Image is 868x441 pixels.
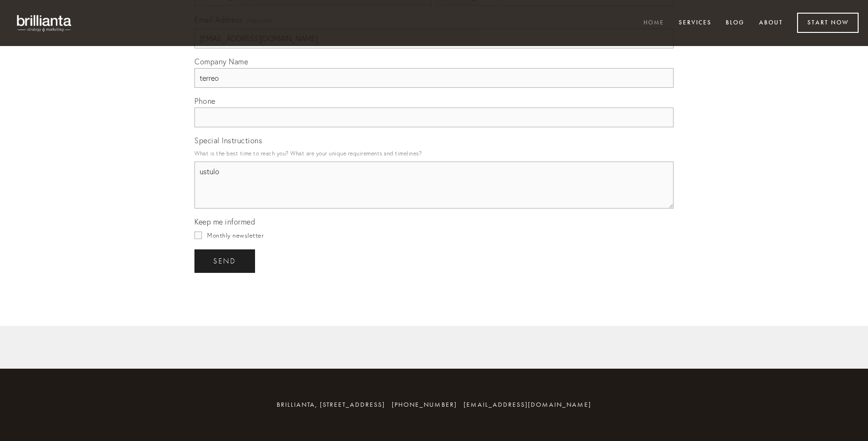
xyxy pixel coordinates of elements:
span: Monthly newsletter [207,232,263,239]
p: What is the best time to reach you? What are your unique requirements and timelines? [194,147,674,160]
textarea: ustulo [194,162,674,209]
input: Monthly newsletter [194,232,202,239]
span: brillianta, [STREET_ADDRESS] [277,401,385,409]
span: Special Instructions [194,136,262,145]
span: Phone [194,96,216,106]
a: About [753,15,789,31]
span: send [213,257,236,265]
span: Company Name [194,57,248,66]
a: Start Now [797,13,859,33]
img: brillianta - research, strategy, marketing [9,9,80,37]
a: Home [637,15,670,31]
a: [EMAIL_ADDRESS][DOMAIN_NAME] [464,401,591,409]
button: sendsend [194,249,255,273]
span: [PHONE_NUMBER] [392,401,457,409]
a: Services [673,15,718,31]
a: Blog [720,15,751,31]
span: Keep me informed [194,217,255,226]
